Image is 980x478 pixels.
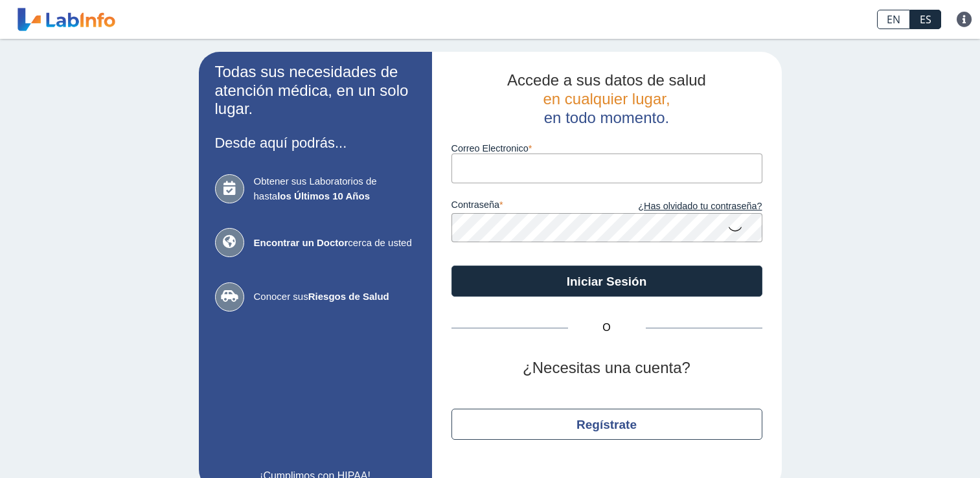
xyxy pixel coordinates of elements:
span: O [568,320,646,336]
h2: Todas sus necesidades de atención médica, en un solo lugar. [215,63,416,119]
b: los Últimos 10 Años [277,190,370,201]
label: Correo Electronico [451,143,762,154]
a: ¿Has olvidado tu contraseña? [607,199,762,214]
h2: ¿Necesitas una cuenta? [451,359,762,378]
h3: Desde aquí podrás... [215,135,416,151]
b: Riesgos de Salud [308,291,389,302]
span: Conocer sus [254,290,416,304]
span: en cualquier lugar, [543,90,670,108]
a: ES [910,10,941,29]
span: cerca de usted [254,236,416,251]
label: contraseña [451,199,607,214]
button: Iniciar Sesión [451,266,762,297]
button: Regístrate [451,409,762,440]
span: Obtener sus Laboratorios de hasta [254,174,416,203]
span: en todo momento. [544,109,669,126]
b: Encontrar un Doctor [254,237,348,248]
a: EN [877,10,910,29]
span: Accede a sus datos de salud [507,71,706,89]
